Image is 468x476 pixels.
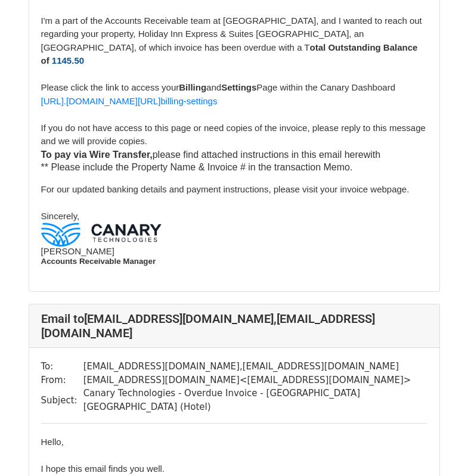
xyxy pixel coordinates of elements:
b: Billing [179,82,206,92]
iframe: Chat Widget [408,419,468,476]
span: [PERSON_NAME] [41,246,114,256]
td: [EMAIL_ADDRESS][DOMAIN_NAME] < [EMAIL_ADDRESS][DOMAIN_NAME] > [83,374,427,387]
a: [URL].[DOMAIN_NAME][URL]billing-settings [41,96,218,106]
span: Please click the link to access your and Page within the Canary Dashboard [41,82,395,92]
td: Canary Technologies - Overdue Invoice - [GEOGRAPHIC_DATA] [GEOGRAPHIC_DATA] (Hotel) [83,387,427,413]
td: Subject: [41,387,83,413]
span: I hope this email finds you well. [41,463,165,474]
font: 1145.50 [52,55,84,66]
span: Accounts Receivable Manager [41,257,156,266]
span: ** Please include the Property Name & Invoice # in the transaction Memo. [41,162,353,172]
span: For our updated banking details and payment instructions, please visit your invoice webpage. [41,184,410,194]
span: Sincerely, [41,211,80,221]
span: I'm a part of the Accounts Receivable team at [GEOGRAPHIC_DATA], and I wanted to reach out regard... [41,15,422,66]
span: If you do not have access to this page or need copies of the invoice, please reply to this messag... [41,123,426,147]
td: To: [41,360,83,374]
td: From: [41,374,83,387]
img: c29b55174a6d10e35b8ed12ea38c4a16ab5ad042.png [41,223,162,247]
b: Settings [221,82,256,92]
td: [EMAIL_ADDRESS][DOMAIN_NAME] , [EMAIL_ADDRESS][DOMAIN_NAME] [83,360,427,374]
span: Hello, [41,437,64,447]
span: please find attached instructions in this email herewith [41,150,381,160]
h4: Email to [EMAIL_ADDRESS][DOMAIN_NAME] , [EMAIL_ADDRESS][DOMAIN_NAME] [41,312,427,340]
strong: To pay via Wire Transfer, [41,150,153,160]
